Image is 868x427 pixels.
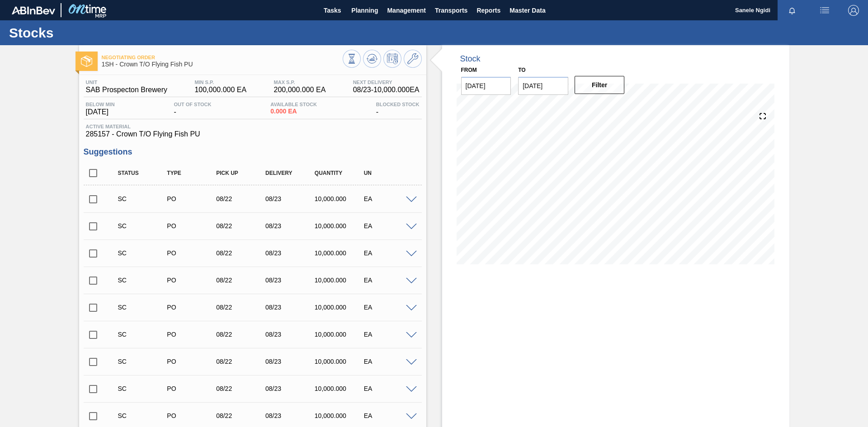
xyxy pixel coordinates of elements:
span: Tasks [322,5,342,16]
div: 08/23/2025 [263,277,318,284]
span: 0.000 EA [270,108,317,115]
span: 200,000.000 EA [274,86,326,94]
div: Suggestion Created [116,277,170,284]
div: EA [362,195,416,202]
span: Blocked Stock [376,102,420,107]
div: Purchase order [165,412,219,419]
span: 08/23 - 10,000.000 EA [353,86,420,94]
div: 10,000.000 [312,304,367,311]
div: 10,000.000 [312,277,367,284]
div: 08/23/2025 [263,358,318,365]
span: Below Min [86,102,115,107]
div: Suggestion Created [116,249,170,257]
h3: Suggestions [84,147,422,157]
label: to [518,67,525,73]
div: 08/23/2025 [263,304,318,311]
div: 10,000.000 [312,331,367,338]
div: - [172,102,214,116]
div: 10,000.000 [312,412,367,419]
div: Type [165,170,219,176]
button: Filter [575,76,625,94]
span: Transports [435,5,467,16]
img: userActions [819,5,830,16]
div: Status [116,170,170,176]
img: Logout [848,5,859,16]
img: Ícone [81,56,92,67]
div: 10,000.000 [312,249,367,257]
div: Purchase order [165,249,219,257]
span: Reports [476,5,500,16]
span: Unit [86,80,168,85]
div: Stock [460,54,481,64]
div: Suggestion Created [116,385,170,392]
div: EA [362,304,416,311]
div: 08/23/2025 [263,249,318,257]
div: Purchase order [165,358,219,365]
div: EA [362,331,416,338]
span: Out Of Stock [174,102,212,107]
div: 08/22/2025 [214,195,269,202]
span: MAX S.P. [274,80,326,85]
div: EA [362,412,416,419]
div: 08/23/2025 [263,412,318,419]
div: 10,000.000 [312,358,367,365]
label: From [461,67,477,73]
div: 08/22/2025 [214,277,269,284]
div: 08/23/2025 [263,195,318,202]
span: Next Delivery [353,80,420,85]
span: Available Stock [270,102,317,107]
div: UN [362,170,416,176]
span: MIN S.P. [194,80,246,85]
div: EA [362,385,416,392]
div: - [374,102,422,116]
span: 285157 - Crown T/O Flying Fish PU [86,130,420,138]
button: Stocks Overview [343,50,361,68]
div: 08/23/2025 [263,331,318,338]
div: Suggestion Created [116,222,170,230]
div: EA [362,277,416,284]
div: EA [362,249,416,257]
div: 08/22/2025 [214,385,269,392]
div: 10,000.000 [312,385,367,392]
button: Go to Master Data / General [404,50,422,68]
span: SAB Prospecton Brewery [86,86,168,94]
div: Suggestion Created [116,358,170,365]
div: Purchase order [165,222,219,230]
span: [DATE] [86,108,115,116]
div: Purchase order [165,385,219,392]
div: Suggestion Created [116,331,170,338]
div: Delivery [263,170,318,176]
div: 08/23/2025 [263,222,318,230]
div: Purchase order [165,304,219,311]
span: Planning [351,5,378,16]
span: Management [387,5,426,16]
div: 08/22/2025 [214,249,269,257]
div: 08/22/2025 [214,222,269,230]
div: EA [362,222,416,230]
img: TNhmsLtSVTkK8tSr43FrP2fwEKptu5GPRR3wAAAABJRU5ErkJggg== [12,6,55,14]
button: Update Chart [363,50,381,68]
span: Negotiating Order [102,55,343,60]
div: 08/22/2025 [214,358,269,365]
div: 08/22/2025 [214,304,269,311]
span: 100,000.000 EA [194,86,246,94]
span: Active Material [86,124,420,129]
button: Schedule Inventory [383,50,401,68]
button: Notifications [778,4,807,17]
input: mm/dd/yyyy [518,77,568,95]
div: 08/23/2025 [263,385,318,392]
div: 08/22/2025 [214,331,269,338]
div: Purchase order [165,331,219,338]
div: Pick up [214,170,269,176]
div: 10,000.000 [312,222,367,230]
div: Purchase order [165,195,219,202]
div: 10,000.000 [312,195,367,202]
div: EA [362,358,416,365]
div: Quantity [312,170,367,176]
div: Purchase order [165,277,219,284]
span: 1SH - Crown T/O Flying Fish PU [102,61,343,68]
div: Suggestion Created [116,195,170,202]
span: Master Data [509,5,545,16]
h1: Stocks [9,28,170,38]
div: Suggestion Created [116,304,170,311]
